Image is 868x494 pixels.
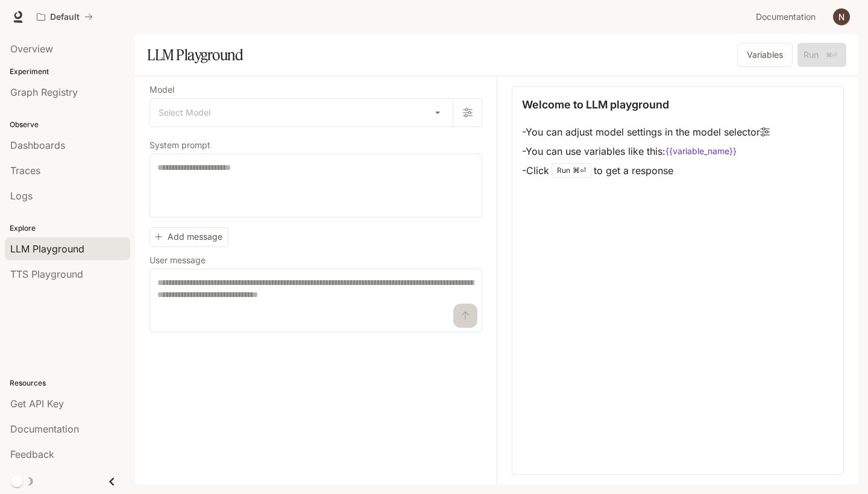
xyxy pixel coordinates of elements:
button: All workspaces [31,5,98,29]
p: Default [50,12,80,22]
button: Variables [737,43,793,67]
button: User avatar [829,5,854,29]
div: Select Model [150,99,453,127]
li: - Click to get a response [522,161,770,180]
h1: LLM Playground [147,43,243,67]
p: Model [149,86,174,94]
p: ⌘⏎ [573,167,586,174]
div: Run [552,163,591,178]
button: Add message [149,227,228,247]
p: Welcome to LLM playground [522,96,669,113]
li: - You can adjust model settings in the model selector [522,122,770,142]
code: {{variable_name}} [665,145,737,157]
span: Select Model [159,107,210,119]
a: Documentation [751,5,825,29]
p: System prompt [149,141,210,149]
p: User message [149,256,206,264]
img: User avatar [833,8,850,25]
span: Documentation [756,10,816,25]
li: - You can use variables like this: [522,142,770,161]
